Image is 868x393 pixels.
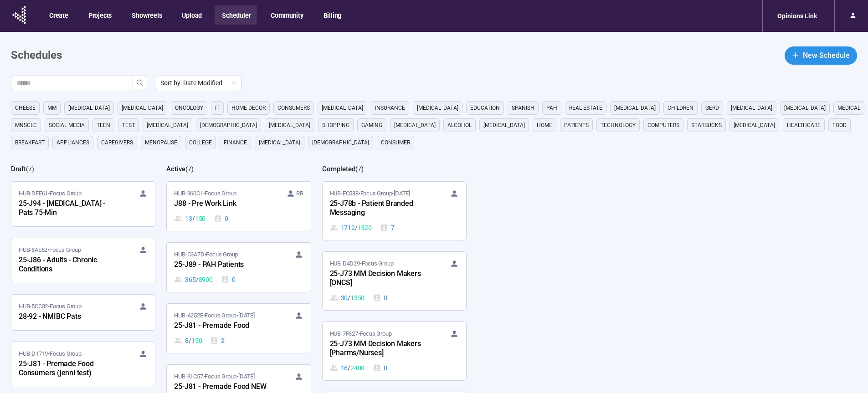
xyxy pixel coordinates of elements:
span: HUB-D4D29 • Focus Group [330,259,394,268]
span: technology [601,121,636,130]
div: 30 [330,293,365,303]
span: [MEDICAL_DATA] [784,103,826,112]
span: home decor [231,103,266,112]
h2: Active [166,165,185,173]
div: 25-J81 - Premade Food NEW [174,381,274,393]
span: [MEDICAL_DATA] [731,103,772,112]
span: ( 7 ) [185,165,194,173]
div: 0 [214,214,228,224]
div: 7 [380,223,395,233]
span: / [348,293,350,303]
div: 2 [210,336,225,346]
div: 1712 [330,223,372,233]
button: plusNew Schedule [785,46,857,65]
span: appliances [56,138,89,147]
span: starbucks [691,121,722,130]
span: [DEMOGRAPHIC_DATA] [312,138,369,147]
div: 28-92 - NMIBC Pats [19,311,119,323]
span: HUB-A252E • Focus Group • [174,311,254,320]
span: social media [49,121,85,130]
span: breakfast [15,138,45,147]
h1: Schedules [11,47,62,64]
span: GERD [705,103,719,112]
span: Food [832,121,847,130]
span: education [470,103,500,112]
span: ( 7 ) [26,165,34,173]
span: HUB-31C57 • Focus Group • [174,372,254,381]
span: Spanish [512,103,534,112]
span: Insurance [375,103,405,112]
span: children [668,103,693,112]
div: 0 [373,293,387,303]
div: 25-J86 - Adults - Chronic Conditions [19,255,119,276]
h2: Completed [322,165,355,173]
button: Showreels [124,5,168,25]
time: [DATE] [394,190,410,197]
span: 2400 [350,363,365,373]
a: HUB-5CC32•Focus Group28-92 - NMIBC Pats [11,295,155,330]
span: alcohol [447,121,472,130]
span: mnsclc [15,121,37,130]
div: 25-J73 MM Decision Makers [Pharms/Nurses] [330,338,430,359]
span: caregivers [101,138,133,147]
div: 25-J89 - PAH Patients [174,259,274,271]
span: menopause [145,138,177,147]
span: PAH [546,103,557,112]
div: 25-J94 - [MEDICAL_DATA] - Pats 75-Min [19,198,119,219]
div: Opinions Link [772,7,822,25]
span: finance [224,138,247,147]
button: search [133,76,147,90]
span: Patients [564,121,589,130]
h2: Draft [11,165,26,173]
span: college [189,138,212,147]
span: gaming [361,121,382,130]
span: consumers [277,103,310,112]
button: Billing [316,5,348,25]
div: 25-J73 MM Decision Makers [ONCS] [330,268,430,289]
span: 1350 [350,293,365,303]
span: 8900 [199,275,213,285]
span: 150 [195,214,205,224]
span: HUB-8AE62 • Focus Group [19,245,81,255]
span: HUB-5CC32 • Focus Group [19,302,82,311]
div: 25-J81 - Premade Food [174,320,274,332]
span: [MEDICAL_DATA] [122,103,163,112]
span: HUB-D1719 • Focus Group [19,349,82,358]
span: [MEDICAL_DATA] [322,103,363,112]
a: HUB-7F327•Focus Group25-J73 MM Decision Makers [Pharms/Nurses]16 / 24000 [323,322,466,380]
span: Sort by: Date Modified [160,76,236,90]
span: plus [792,51,799,59]
span: computers [647,121,679,130]
div: 365 [174,275,212,285]
span: MM [47,103,56,112]
span: 1520 [358,223,372,233]
span: Test [122,121,135,130]
div: 8 [174,336,202,346]
a: HUB-8AE62•Focus Group25-J86 - Adults - Chronic Conditions [11,238,155,283]
button: Community [263,5,309,25]
a: HUB-360C1•Focus Group RRJ88 - Pre Work Link13 / 1500 [167,182,310,231]
div: 0 [373,363,387,373]
button: Create [42,5,75,25]
span: cheese [15,103,36,112]
span: HUB-EC588 • Focus Group • [330,189,410,198]
span: [MEDICAL_DATA] [417,103,458,112]
span: / [189,336,191,346]
span: / [355,223,358,233]
span: [DEMOGRAPHIC_DATA] [200,121,257,130]
span: [MEDICAL_DATA] [269,121,310,130]
span: / [348,363,350,373]
a: HUB-C3A7D•Focus Group25-J89 - PAH Patients365 / 89000 [167,243,310,292]
span: ( 7 ) [355,165,364,173]
span: medical [837,103,860,112]
span: HUB-360C1 • Focus Group [174,189,236,198]
a: HUB-DFE61•Focus Group25-J94 - [MEDICAL_DATA] - Pats 75-Min [11,182,155,226]
a: HUB-D4D29•Focus Group25-J73 MM Decision Makers [ONCS]30 / 13500 [323,252,466,310]
div: 25-J78b - Patient Branded Messaging [330,198,430,219]
span: HUB-7F327 • Focus Group [330,329,392,338]
span: Teen [97,121,110,130]
span: HUB-C3A7D • Focus Group [174,250,238,259]
span: shopping [322,121,349,130]
a: HUB-A252E•Focus Group•[DATE]25-J81 - Premade Food8 / 1502 [167,304,310,353]
span: [MEDICAL_DATA] [147,121,188,130]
